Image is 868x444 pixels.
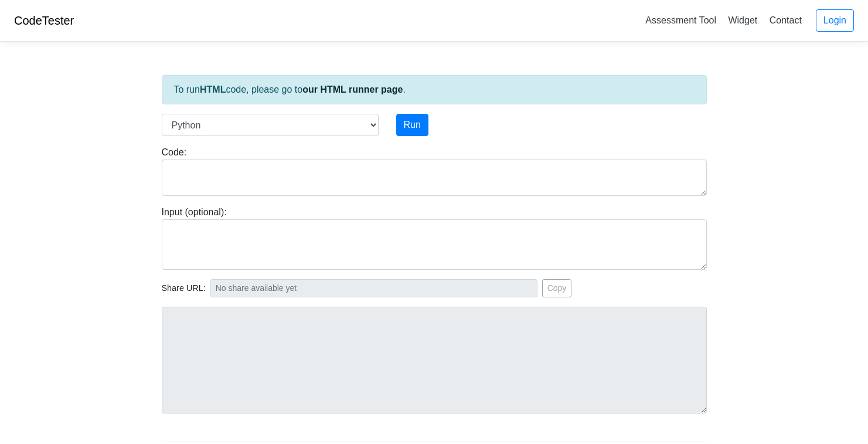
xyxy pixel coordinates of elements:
a: Login [816,9,854,32]
button: Run [396,114,428,136]
a: Assessment Tool [641,11,721,30]
div: Code: [153,145,716,196]
button: Copy [542,279,572,297]
div: To run code, please go to . [162,75,707,104]
a: CodeTester [14,14,74,27]
strong: HTML [200,84,226,94]
a: Contact [765,11,806,30]
div: Input (optional): [153,205,716,270]
a: our HTML runner page [302,84,403,94]
a: Widget [723,11,762,30]
input: No share available yet [210,279,537,297]
span: Share URL: [162,282,206,295]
